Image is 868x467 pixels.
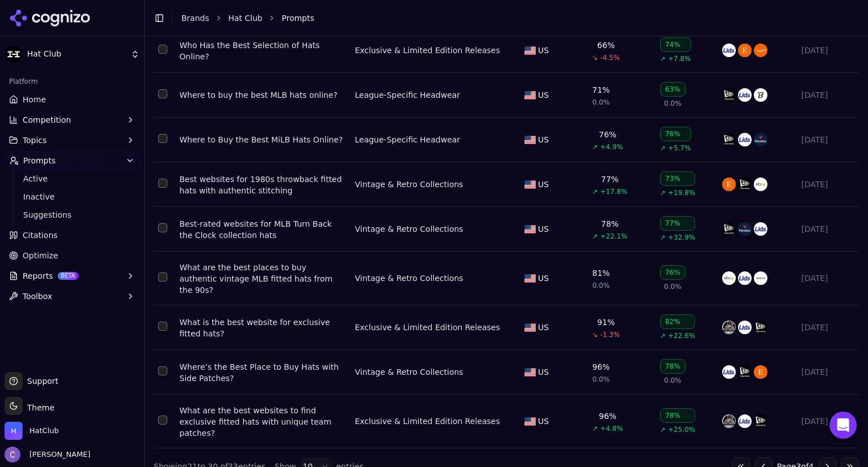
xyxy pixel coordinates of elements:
[23,209,121,220] span: Suggestions
[5,152,140,170] button: Prompts
[592,330,598,339] span: ↘
[722,271,736,285] img: ebay
[660,359,685,374] div: 78%
[355,89,460,101] a: League-Specific Headwear
[668,54,691,63] span: +7.8%
[181,12,836,24] nav: breadcrumb
[592,98,610,107] span: 0.0%
[355,223,463,235] a: Vintage & Retro Collections
[355,416,500,427] div: Exclusive & Limited Edition Releases
[599,410,617,422] div: 96%
[754,178,767,191] img: ebay
[801,45,854,56] div: [DATE]
[738,321,752,334] img: lids
[524,368,536,377] img: US flag
[27,49,126,59] span: Hat Club
[754,133,767,146] img: fanatics
[722,365,736,379] img: lids
[180,361,346,384] div: Where’s the Best Place to Buy Hats with Side Patches?
[592,424,598,433] span: ↗
[664,99,682,108] span: 0.0%
[23,135,47,146] span: Topics
[600,53,620,62] span: -4.5%
[5,226,140,244] a: Citations
[600,330,620,339] span: -1.3%
[801,134,854,145] div: [DATE]
[592,84,610,96] div: 71%
[23,291,53,302] span: Toolbox
[355,134,460,145] div: League-Specific Headwear
[597,40,615,51] div: 66%
[524,46,536,55] img: US flag
[738,88,752,102] img: lids
[180,218,346,241] a: Best-rated websites for MLB Turn Back the Clock collection hats
[538,322,549,333] span: US
[592,281,610,290] span: 0.0%
[722,414,736,428] img: exclusive fitted
[23,155,56,166] span: Prompts
[355,366,463,378] a: Vintage & Retro Collections
[23,250,58,261] span: Optimize
[355,273,463,284] div: Vintage & Retro Collections
[538,89,549,101] span: US
[181,14,209,23] a: Brands
[738,271,752,285] img: lids
[180,262,346,296] a: What are the best places to buy authentic vintage MLB fitted hats from the 90s?
[668,233,695,242] span: +32.9%
[592,267,610,279] div: 81%
[592,187,598,196] span: ↗
[600,424,623,433] span: +4.8%
[668,188,695,197] span: +19.8%
[25,449,90,460] span: [PERSON_NAME]
[830,412,857,439] div: Open Intercom Messenger
[23,403,54,412] span: Theme
[668,144,691,153] span: +5.7%
[524,180,536,189] img: US flag
[5,267,140,285] button: ReportsBETA
[801,179,854,190] div: [DATE]
[738,133,752,146] img: lids
[599,129,617,140] div: 76%
[180,40,346,62] a: Who Has the Best Selection of Hats Online?
[592,232,598,241] span: ↗
[660,265,685,280] div: 76%
[538,273,549,284] span: US
[754,365,767,379] img: etsy
[801,273,854,284] div: [DATE]
[180,174,346,196] a: Best websites for 1980s throwback fitted hats with authentic stitching
[722,321,736,334] img: exclusive fitted
[754,271,767,285] img: grailed
[754,321,767,334] img: new era
[23,230,58,241] span: Citations
[355,322,500,333] div: Exclusive & Limited Edition Releases
[23,114,71,126] span: Competition
[355,45,500,56] a: Exclusive & Limited Edition Releases
[180,317,346,339] div: What is the best website for exclusive fitted hats?
[722,178,736,191] img: etsy
[538,366,549,378] span: US
[660,408,695,423] div: 78%
[738,178,752,191] img: new era
[23,191,121,202] span: Inactive
[23,375,58,387] span: Support
[29,426,59,436] span: HatClub
[180,405,346,439] div: What are the best websites to find exclusive fitted hats with unique team patches?
[668,331,695,340] span: +22.6%
[538,134,549,145] span: US
[660,314,695,329] div: 82%
[722,222,736,236] img: new era
[19,207,126,223] a: Suggestions
[754,88,767,102] img: mlb shop
[660,82,685,97] div: 63%
[592,375,610,384] span: 0.0%
[19,171,126,187] a: Active
[738,414,752,428] img: lids
[722,44,736,57] img: lids
[5,447,90,462] button: Open user button
[355,179,463,190] div: Vintage & Retro Collections
[158,366,167,375] button: Select row 4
